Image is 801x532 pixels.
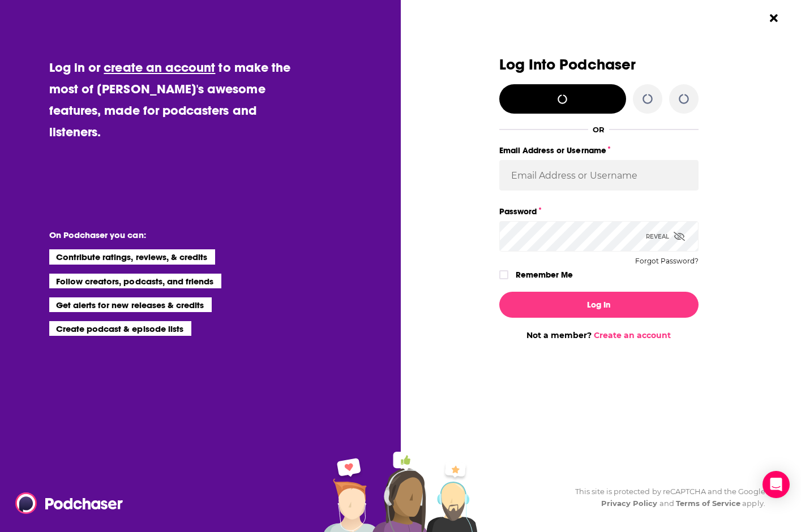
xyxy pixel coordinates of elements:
a: Podchaser - Follow, Share and Rate Podcasts [15,492,115,514]
div: This site is protected by reCAPTCHA and the Google and apply. [566,486,765,509]
div: Reveal [646,221,685,252]
div: Not a member? [499,330,699,340]
div: OR [593,125,605,134]
input: Email Address or Username [499,160,699,191]
li: On Podchaser you can: [49,230,276,240]
label: Email Address or Username [499,143,699,158]
div: Open Intercom Messenger [763,471,790,498]
img: Podchaser - Follow, Share and Rate Podcasts [15,492,124,514]
li: Follow creators, podcasts, and friends [49,274,222,288]
a: Privacy Policy [601,499,658,508]
a: Create an account [594,330,671,340]
label: Password [499,204,699,219]
button: Log In [499,292,699,318]
button: Forgot Password? [635,257,699,265]
h3: Log Into Podchaser [499,57,699,73]
li: Get alerts for new releases & credits [49,297,212,312]
a: create an account [104,59,215,75]
li: Create podcast & episode lists [49,321,191,336]
li: Contribute ratings, reviews, & credits [49,249,216,264]
a: Terms of Service [676,499,741,508]
button: Close Button [763,7,785,29]
label: Remember Me [516,267,573,282]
